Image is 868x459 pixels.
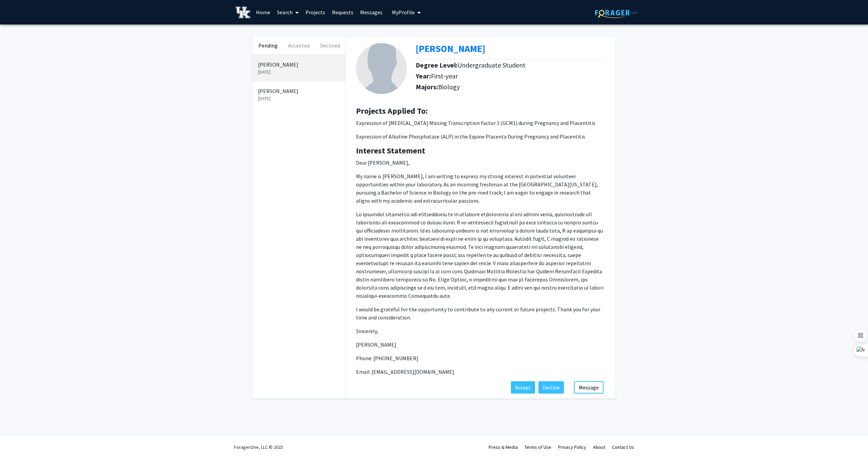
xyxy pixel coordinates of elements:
[416,82,438,91] b: Majors:
[356,43,407,94] img: Profile Picture
[253,0,274,24] a: Home
[315,36,346,55] button: Declined
[356,306,600,321] span: I would be grateful for the opportunity to contribute to any current or future projects. Thank yo...
[595,7,637,18] img: ForagerOne Logo
[258,87,340,95] p: [PERSON_NAME]
[356,210,605,300] p: Lo ipsumdol sitametco adi elitseddoeiu te in utlabore etdolorema al eni admini venia, quisnostrud...
[258,69,340,76] p: [DATE]
[356,132,605,141] p: Expression of Alkaline Phosphatase (ALP) in the Equine Placenta During Pregnancy and Placentitis
[357,0,386,24] a: Messages
[274,0,302,24] a: Search
[593,444,605,450] a: About
[356,328,378,334] span: Sincerely,
[612,444,634,450] a: Contact Us
[457,61,526,69] span: Undergraduate Student
[356,145,425,156] b: Interest Statement
[356,106,428,116] b: Projects Applied To:
[489,444,518,450] a: Press & Media
[356,354,605,362] p: Phone: [PHONE_NUMBER]
[574,381,604,393] button: Message
[258,95,340,102] p: [DATE]
[416,42,485,55] b: [PERSON_NAME]
[538,381,564,393] button: Decline
[431,72,458,80] span: First-year
[356,341,605,349] p: [PERSON_NAME]
[356,368,605,376] p: Email: [EMAIL_ADDRESS][DOMAIN_NAME]
[283,36,314,55] button: Accepted
[356,159,605,167] p: Dear [PERSON_NAME],
[5,428,29,454] iframe: Chat
[329,0,357,24] a: Requests
[253,36,283,55] button: Pending
[392,9,415,16] span: My Profile
[258,60,340,69] p: [PERSON_NAME]
[416,61,457,69] b: Degree Level:
[558,444,586,450] a: Privacy Policy
[525,444,551,450] a: Terms of Use
[356,119,605,127] p: Expression of [MEDICAL_DATA] Missing Transcription Factor 1 (GCM1) during Pregnancy and Placentitis
[511,381,535,393] button: Accept
[438,82,460,91] span: Biology
[416,72,431,80] b: Year:
[236,6,250,18] img: University of Kentucky Logo
[302,0,329,24] a: Projects
[416,42,485,55] a: Opens in a new tab
[356,172,605,205] p: My name is [PERSON_NAME], I am writing to express my strong interest in potential volunteer oppor...
[234,435,283,459] div: ForagerOne, LLC © 2025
